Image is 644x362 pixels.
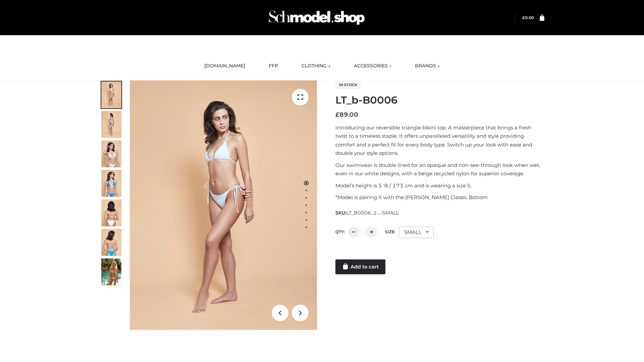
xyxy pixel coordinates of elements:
[101,140,121,167] img: ArielClassicBikiniTop_CloudNine_AzureSky_OW114ECO_3-scaled.jpg
[385,229,395,234] label: Size:
[101,258,121,285] img: Arieltop_CloudNine_AzureSky2.jpg
[522,15,534,20] a: £0.00
[335,111,339,118] span: £
[264,59,283,73] a: FFP
[266,4,367,31] img: Schmodel Admin 964
[101,111,121,138] img: ArielClassicBikiniTop_CloudNine_AzureSky_OW114ECO_2-scaled.jpg
[522,15,534,20] bdi: 0.00
[199,59,250,73] a: [DOMAIN_NAME]
[335,81,361,89] span: In stock
[101,199,121,226] img: ArielClassicBikiniTop_CloudNine_AzureSky_OW114ECO_7-scaled.jpg
[349,59,396,73] a: ACCESSORIES
[335,94,544,106] h1: LT_b-B0006
[335,209,399,217] span: SKU:
[335,181,544,190] p: Model’s height is 5 ‘8 / 173 cm and is wearing a size S.
[346,210,399,216] span: LT_B0006_2-_-SMALL
[335,161,544,178] p: Our swimwear is double lined for an opaque and non-see-through look when wet, even in our white d...
[335,193,544,202] p: *Model is pairing it with the [PERSON_NAME] Classic Bottom
[101,170,121,197] img: ArielClassicBikiniTop_CloudNine_AzureSky_OW114ECO_4-scaled.jpg
[130,80,317,330] img: ArielClassicBikiniTop_CloudNine_AzureSky_OW114ECO_1
[335,123,544,158] p: Introducing our reversible triangle bikini top. A masterpiece that brings a fresh twist to a time...
[399,227,434,238] div: SMALL
[522,15,525,20] span: £
[335,259,385,274] a: Add to cart
[101,81,121,108] img: ArielClassicBikiniTop_CloudNine_AzureSky_OW114ECO_1-scaled.jpg
[101,229,121,256] img: ArielClassicBikiniTop_CloudNine_AzureSky_OW114ECO_8-scaled.jpg
[335,111,358,118] bdi: 89.00
[410,59,445,73] a: BRANDS
[335,229,345,234] label: QTY:
[297,59,335,73] a: CLOTHING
